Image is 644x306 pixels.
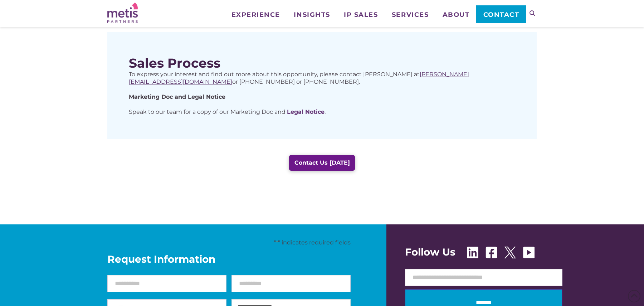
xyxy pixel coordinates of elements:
[405,247,455,257] span: Follow Us
[486,247,497,258] img: Facebook
[129,71,420,78] span: To express your interest and find out more about this opportunity, please contact [PERSON_NAME] at
[289,155,355,171] a: Contact Us [DATE]
[523,247,535,258] img: Youtube
[344,11,378,18] span: IP Sales
[107,3,138,23] img: Metis Partners
[232,78,360,85] span: or [PHONE_NUMBER] or [PHONE_NUMBER].
[504,247,516,258] img: X
[476,5,526,23] a: Contact
[129,108,515,116] p: Speak to our team for a copy of our Marketing Doc and .
[467,247,478,258] img: Linkedin
[129,55,220,71] strong: Sales Process
[628,290,640,302] span: Back to Top
[107,254,351,264] span: Request Information
[443,11,470,18] span: About
[294,11,330,18] span: Insights
[287,108,325,115] a: Legal Notice
[392,11,429,18] span: Services
[231,11,280,18] span: Experience
[294,160,350,166] span: Contact Us [DATE]
[483,11,519,18] span: Contact
[129,93,225,100] strong: Marketing Doc and Legal Notice
[107,239,351,247] p: " " indicates required fields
